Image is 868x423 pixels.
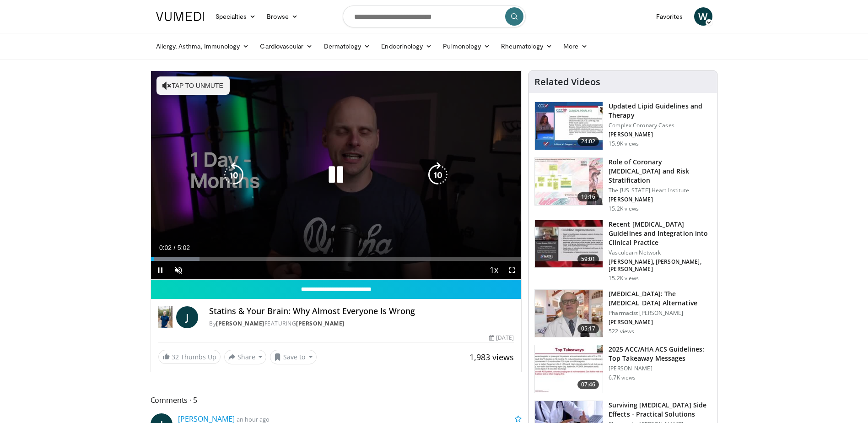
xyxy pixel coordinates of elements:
button: Tap to unmute [156,76,230,95]
a: 24:02 Updated Lipid Guidelines and Therapy Complex Coronary Cases [PERSON_NAME] 15.9K views [534,102,712,150]
a: 19:16 Role of Coronary [MEDICAL_DATA] and Risk Stratification The [US_STATE] Heart Institute [PER... [534,157,712,212]
img: VuMedi Logo [156,12,205,21]
a: 59:01 Recent [MEDICAL_DATA] Guidelines and Integration into Clinical Practice Vasculearn Network ... [534,220,712,282]
img: 1efa8c99-7b8a-4ab5-a569-1c219ae7bd2c.150x105_q85_crop-smart_upscale.jpg [535,158,603,206]
span: 0:02 [159,244,172,251]
div: Progress Bar [151,257,522,261]
h3: Surviving [MEDICAL_DATA] Side Effects - Practical Solutions [609,401,712,419]
a: Endocrinology [376,37,437,55]
p: The [US_STATE] Heart Institute [609,187,712,194]
h3: Updated Lipid Guidelines and Therapy [609,102,712,120]
h3: 2025 ACC/AHA ACS Guidelines: Top Takeaway Messages [609,345,712,363]
a: More [558,37,593,55]
p: [PERSON_NAME] [609,365,712,372]
div: [DATE] [489,334,514,342]
img: ce9609b9-a9bf-4b08-84dd-8eeb8ab29fc6.150x105_q85_crop-smart_upscale.jpg [535,290,603,337]
p: 6.7K views [609,374,636,381]
span: 07:46 [577,380,599,389]
span: 24:02 [577,137,599,146]
a: Browse [261,7,303,26]
span: 59:01 [577,255,599,264]
h4: Related Videos [534,76,600,87]
p: Vasculearn Network [609,249,712,256]
button: Playback Rate [485,261,503,279]
h4: Statins & Your Brain: Why Almost Everyone Is Wrong [209,306,514,316]
button: Pause [151,261,169,279]
p: 522 views [609,328,634,335]
h3: [MEDICAL_DATA]: The [MEDICAL_DATA] Alternative [609,289,712,308]
a: Allergy, Asthma, Immunology [151,37,255,55]
a: Cardiovascular [254,37,318,55]
video-js: Video Player [151,71,522,280]
h3: Role of Coronary [MEDICAL_DATA] and Risk Stratification [609,157,712,185]
img: 369ac253-1227-4c00-b4e1-6e957fd240a8.150x105_q85_crop-smart_upscale.jpg [535,345,603,393]
input: Search topics, interventions [343,5,526,27]
a: [PERSON_NAME] [296,320,345,327]
p: Complex Coronary Cases [609,122,712,129]
p: [PERSON_NAME] [609,131,712,138]
a: [PERSON_NAME] [216,320,264,327]
button: Share [224,350,267,364]
a: Rheumatology [496,37,558,55]
a: Pulmonology [437,37,496,55]
span: 19:16 [577,192,599,201]
a: Favorites [651,7,689,26]
button: Save to [270,350,317,364]
p: 15.2K views [609,205,639,212]
a: J [176,306,198,328]
p: [PERSON_NAME] [609,319,712,326]
p: [PERSON_NAME], [PERSON_NAME], [PERSON_NAME] [609,258,712,273]
button: Unmute [169,261,188,279]
img: Dr. Jordan Rennicke [158,306,173,328]
img: 77f671eb-9394-4acc-bc78-a9f077f94e00.150x105_q85_crop-smart_upscale.jpg [535,102,603,150]
a: 07:46 2025 ACC/AHA ACS Guidelines: Top Takeaway Messages [PERSON_NAME] 6.7K views [534,345,712,393]
p: 15.2K views [609,275,639,282]
a: W [694,7,712,26]
span: 05:17 [577,324,599,333]
p: Pharmacist [PERSON_NAME] [609,309,712,317]
span: 5:02 [178,244,190,251]
button: Fullscreen [503,261,521,279]
a: 32 Thumbs Up [158,350,221,364]
h3: Recent [MEDICAL_DATA] Guidelines and Integration into Clinical Practice [609,220,712,247]
span: Comments 5 [151,394,522,406]
a: Specialties [210,7,262,26]
a: 05:17 [MEDICAL_DATA]: The [MEDICAL_DATA] Alternative Pharmacist [PERSON_NAME] [PERSON_NAME] 522 v... [534,289,712,338]
span: / [174,244,176,251]
a: Dermatology [318,37,376,55]
span: 32 [172,352,179,361]
span: 1,983 views [469,352,514,363]
p: 15.9K views [609,140,639,147]
p: [PERSON_NAME] [609,196,712,203]
div: By FEATURING [209,320,514,328]
img: 87825f19-cf4c-4b91-bba1-ce218758c6bb.150x105_q85_crop-smart_upscale.jpg [535,220,603,268]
